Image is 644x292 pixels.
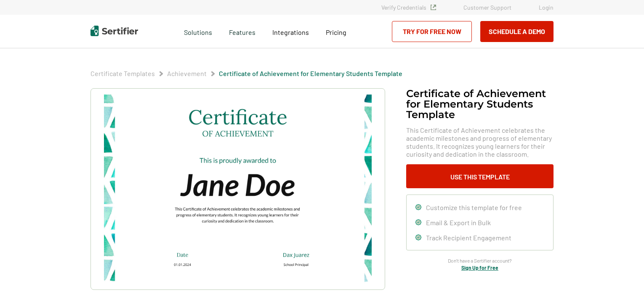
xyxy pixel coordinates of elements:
a: Certificate of Achievement for Elementary Students Template [219,69,402,77]
a: Pricing [326,26,346,37]
span: Features [229,26,255,37]
a: Integrations [272,26,309,37]
img: Certificate of Achievement for Elementary Students Template [104,95,372,284]
a: Verify Credentials [381,4,436,11]
span: Solutions [184,26,212,37]
span: Customize this template for free [426,203,522,211]
span: Email & Export in Bulk [426,218,491,226]
a: Achievement [167,69,207,77]
a: Certificate Templates [90,69,155,77]
button: Use This Template [406,164,554,188]
img: Sertifier | Digital Credentialing Platform [90,26,138,36]
span: Integrations [272,28,309,36]
span: Track Recipient Engagement [426,234,511,242]
h1: Certificate of Achievement for Elementary Students Template [406,88,554,120]
span: Certificate of Achievement for Elementary Students Template [219,69,402,78]
span: Don’t have a Sertifier account? [448,257,512,265]
a: Login [539,4,554,11]
span: Achievement [167,69,207,78]
img: Verified [431,5,436,10]
span: This Certificate of Achievement celebrates the academic milestones and progress of elementary stu... [406,126,554,158]
div: Breadcrumb [90,69,402,78]
a: Customer Support [463,4,511,11]
a: Sign Up for Free [461,265,498,271]
a: Try for Free Now [392,21,472,42]
span: Pricing [326,28,346,36]
span: Certificate Templates [90,69,155,78]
